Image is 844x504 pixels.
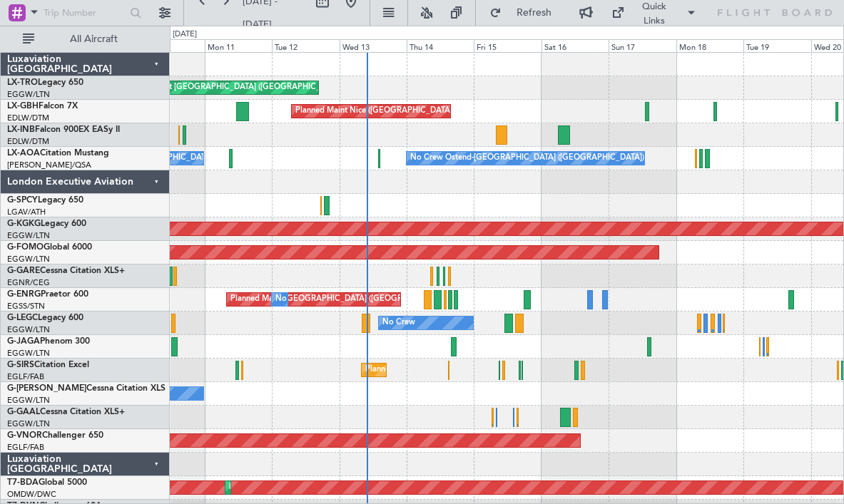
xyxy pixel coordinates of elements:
[7,384,86,393] span: G-[PERSON_NAME]
[230,289,455,310] div: Planned Maint [GEOGRAPHIC_DATA] ([GEOGRAPHIC_DATA])
[382,312,415,334] div: No Crew
[7,220,86,228] a: G-KGKGLegacy 600
[743,39,810,52] div: Tue 19
[7,442,44,453] a: EGLF/FAB
[7,371,44,382] a: EGLF/FAB
[229,477,370,498] div: Planned Maint Dubai (Al Maktoum Intl)
[7,102,39,110] span: LX-GBH
[7,314,83,322] a: G-LEGCLegacy 600
[7,207,46,217] a: LGAV/ATH
[7,408,125,416] a: G-GAALCessna Citation XLS+
[340,39,407,52] div: Wed 13
[7,478,87,487] a: T7-BDAGlobal 5000
[7,230,50,241] a: EGGW/LTN
[7,384,166,393] a: G-[PERSON_NAME]Cessna Citation XLS
[7,431,42,440] span: G-VNOR
[7,277,50,288] a: EGNR/CEG
[407,39,474,52] div: Thu 14
[7,290,41,299] span: G-ENRG
[173,29,197,41] div: [DATE]
[7,408,40,416] span: G-GAAL
[110,77,345,98] div: Unplanned Maint [GEOGRAPHIC_DATA] ([GEOGRAPHIC_DATA])
[7,78,83,87] a: LX-TROLegacy 650
[542,39,609,52] div: Sat 16
[7,290,88,299] a: G-ENRGPraetor 600
[7,324,50,335] a: EGGW/LTN
[7,314,38,322] span: G-LEGC
[7,431,103,440] a: G-VNORChallenger 650
[7,267,125,275] a: G-GARECessna Citation XLS+
[7,267,40,275] span: G-GARE
[7,489,56,500] a: OMDW/DWC
[7,348,50,359] a: EGGW/LTN
[474,39,541,52] div: Fri 15
[7,136,49,147] a: EDLW/DTM
[7,102,78,110] a: LX-GBHFalcon 7X
[16,28,155,51] button: All Aircraft
[7,89,50,100] a: EGGW/LTN
[7,78,38,87] span: LX-TRO
[365,359,590,381] div: Planned Maint [GEOGRAPHIC_DATA] ([GEOGRAPHIC_DATA])
[44,2,126,24] input: Trip Number
[7,160,91,170] a: [PERSON_NAME]/QSA
[295,101,454,122] div: Planned Maint Nice ([GEOGRAPHIC_DATA])
[7,254,50,264] a: EGGW/LTN
[504,8,564,18] span: Refresh
[205,39,272,52] div: Mon 11
[7,125,120,134] a: LX-INBFalcon 900EX EASy II
[272,39,339,52] div: Tue 12
[37,34,151,44] span: All Aircraft
[7,125,35,134] span: LX-INB
[604,1,704,24] button: Quick Links
[275,289,308,310] div: No Crew
[483,1,569,24] button: Refresh
[7,149,40,158] span: LX-AOA
[7,149,109,158] a: LX-AOACitation Mustang
[7,361,34,369] span: G-SIRS
[7,418,50,429] a: EGGW/LTN
[7,337,90,346] a: G-JAGAPhenom 300
[7,220,41,228] span: G-KGKG
[7,243,92,252] a: G-FOMOGlobal 6000
[410,148,644,169] div: No Crew Ostend-[GEOGRAPHIC_DATA] ([GEOGRAPHIC_DATA])
[7,243,44,252] span: G-FOMO
[7,478,39,487] span: T7-BDA
[7,196,83,205] a: G-SPCYLegacy 650
[7,113,49,123] a: EDLW/DTM
[7,395,50,406] a: EGGW/LTN
[609,39,676,52] div: Sun 17
[7,301,45,312] a: EGSS/STN
[137,39,204,52] div: Sun 10
[676,39,743,52] div: Mon 18
[7,196,38,205] span: G-SPCY
[7,361,89,369] a: G-SIRSCitation Excel
[7,337,40,346] span: G-JAGA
